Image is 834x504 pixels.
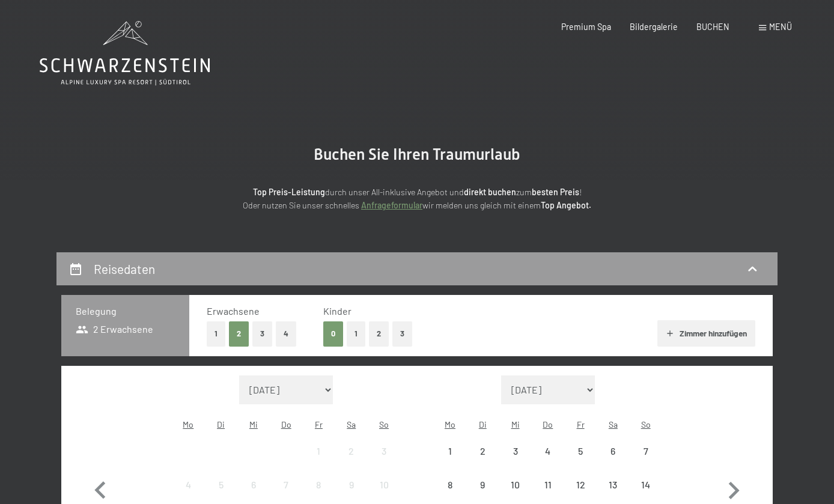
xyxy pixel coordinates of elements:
abbr: Samstag [609,419,618,430]
button: 0 [323,321,343,346]
span: Erwachsene [207,305,260,317]
div: Anreise nicht möglich [172,469,204,501]
button: 4 [276,321,296,346]
div: Fri Aug 01 2025 [302,435,335,467]
button: 3 [392,321,412,346]
div: Anreise nicht möglich [335,435,368,467]
div: Anreise nicht möglich [499,435,531,467]
div: Anreise nicht möglich [532,435,564,467]
div: Anreise nicht möglich [302,435,335,467]
abbr: Donnerstag [543,419,553,430]
div: Mon Aug 04 2025 [172,469,204,501]
div: Tue Aug 05 2025 [204,469,237,501]
abbr: Donnerstag [281,419,291,430]
abbr: Mittwoch [511,419,520,430]
div: Anreise nicht möglich [466,435,499,467]
button: 2 [369,321,389,346]
h2: Reisedaten [94,261,155,276]
div: Anreise nicht möglich [368,435,400,467]
div: Thu Aug 07 2025 [270,469,302,501]
div: Sat Sep 13 2025 [597,469,629,501]
div: Sun Aug 03 2025 [368,435,400,467]
div: 5 [565,446,595,476]
strong: direkt buchen [464,187,516,197]
abbr: Dienstag [479,419,487,430]
abbr: Dienstag [217,419,225,430]
div: 7 [631,446,661,476]
div: Tue Sep 09 2025 [466,469,499,501]
button: 2 [229,321,249,346]
abbr: Mittwoch [249,419,258,430]
div: Anreise nicht möglich [204,469,237,501]
div: Sat Aug 02 2025 [335,435,368,467]
div: Wed Sep 03 2025 [499,435,531,467]
div: Anreise nicht möglich [434,469,466,501]
div: Anreise nicht möglich [532,469,564,501]
div: Anreise nicht möglich [597,469,629,501]
span: Menü [769,22,792,32]
abbr: Freitag [315,419,323,430]
a: Premium Spa [561,22,611,32]
div: Anreise nicht möglich [564,469,597,501]
div: Sat Aug 09 2025 [335,469,368,501]
div: Anreise nicht möglich [466,469,499,501]
button: 1 [347,321,365,346]
div: Fri Sep 05 2025 [564,435,597,467]
div: Sat Sep 06 2025 [597,435,629,467]
div: Mon Sep 01 2025 [434,435,466,467]
div: 2 [467,446,498,476]
a: Anfrageformular [361,200,422,210]
div: 3 [500,446,530,476]
div: Anreise nicht möglich [302,469,335,501]
div: Anreise nicht möglich [630,469,662,501]
div: Thu Sep 11 2025 [532,469,564,501]
div: Sun Aug 10 2025 [368,469,400,501]
button: Zimmer hinzufügen [657,320,755,347]
div: 1 [435,446,465,476]
div: Wed Aug 06 2025 [237,469,270,501]
abbr: Montag [183,419,193,430]
a: Bildergalerie [630,22,678,32]
div: Anreise nicht möglich [564,435,597,467]
div: 1 [303,446,333,476]
div: Thu Sep 04 2025 [532,435,564,467]
p: durch unser All-inklusive Angebot und zum ! Oder nutzen Sie unser schnelles wir melden uns gleich... [153,186,681,213]
strong: besten Preis [532,187,579,197]
div: Anreise nicht möglich [597,435,629,467]
abbr: Sonntag [379,419,389,430]
strong: Top Preis-Leistung [253,187,325,197]
a: BUCHEN [696,22,729,32]
div: 4 [533,446,563,476]
abbr: Montag [445,419,455,430]
abbr: Freitag [577,419,585,430]
abbr: Samstag [347,419,356,430]
button: 1 [207,321,225,346]
div: Mon Sep 08 2025 [434,469,466,501]
div: Anreise nicht möglich [368,469,400,501]
button: 3 [252,321,272,346]
span: 2 Erwachsene [76,323,153,336]
span: Kinder [323,305,352,317]
div: Fri Aug 08 2025 [302,469,335,501]
abbr: Sonntag [641,419,651,430]
div: Fri Sep 12 2025 [564,469,597,501]
strong: Top Angebot. [541,200,591,210]
div: Sun Sep 14 2025 [630,469,662,501]
div: 2 [336,446,367,476]
div: Sun Sep 07 2025 [630,435,662,467]
div: Anreise nicht möglich [630,435,662,467]
div: 6 [598,446,628,476]
div: 3 [369,446,399,476]
span: Buchen Sie Ihren Traumurlaub [314,145,520,163]
div: Tue Sep 02 2025 [466,435,499,467]
div: Anreise nicht möglich [270,469,302,501]
div: Anreise nicht möglich [237,469,270,501]
h3: Belegung [76,305,175,318]
div: Anreise nicht möglich [335,469,368,501]
div: Anreise nicht möglich [499,469,531,501]
div: Wed Sep 10 2025 [499,469,531,501]
div: Anreise nicht möglich [434,435,466,467]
